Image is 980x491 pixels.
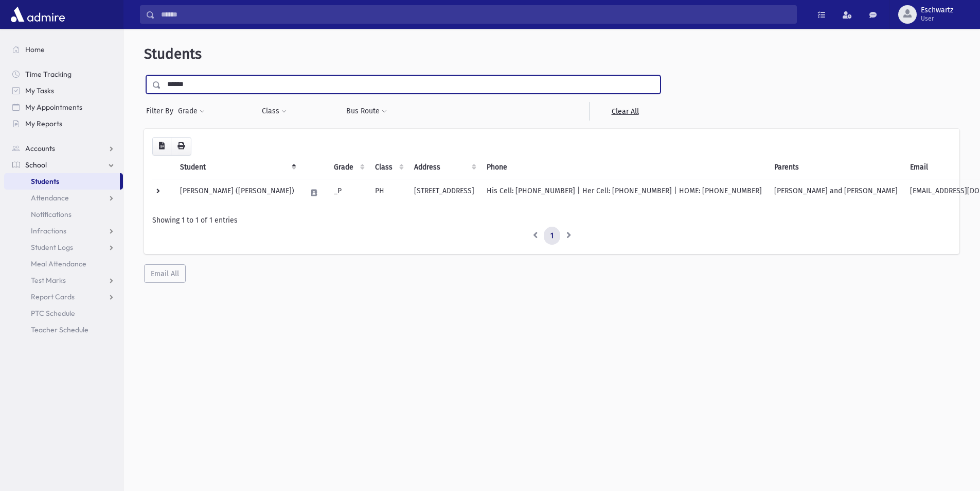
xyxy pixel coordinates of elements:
[152,215,951,226] div: Showing 1 to 1 of 1 entries
[31,210,72,219] span: Notifications
[768,179,904,207] td: [PERSON_NAME] and [PERSON_NAME]
[4,140,123,157] a: Accounts
[328,179,369,207] td: _P
[921,6,953,14] span: Eschwartz
[4,289,123,305] a: Report Cards
[4,82,123,99] a: My Tasks
[31,243,73,252] span: Student Logs
[144,45,202,62] span: Students
[589,102,661,121] a: Clear All
[31,193,69,202] span: Attendance
[4,206,123,223] a: Notifications
[25,45,45,54] span: Home
[4,190,123,206] a: Attendance
[152,137,171,156] button: CSV
[31,325,88,334] span: Teacher Schedule
[25,119,62,128] span: My Reports
[25,103,82,112] span: My Appointments
[4,99,123,115] a: My Appointments
[544,227,560,245] a: 1
[4,305,123,321] a: PTC Schedule
[144,264,186,283] button: Email All
[4,223,123,239] a: Infractions
[4,66,123,82] a: Time Tracking
[369,179,408,207] td: PH
[31,309,75,318] span: PTC Schedule
[25,86,54,95] span: My Tasks
[921,14,953,23] span: User
[261,102,287,121] button: Class
[328,156,369,179] th: Grade: activate to sort column ascending
[4,239,123,256] a: Student Logs
[768,156,904,179] th: Parents
[155,5,796,24] input: Search
[4,173,120,190] a: Students
[25,144,55,153] span: Accounts
[4,115,123,132] a: My Reports
[146,106,177,116] span: Filter By
[4,157,123,173] a: School
[4,272,123,289] a: Test Marks
[31,177,59,186] span: Students
[174,156,300,179] th: Student: activate to sort column descending
[31,226,66,235] span: Infractions
[4,41,123,58] a: Home
[369,156,408,179] th: Class: activate to sort column ascending
[171,137,191,156] button: Print
[408,156,480,179] th: Address: activate to sort column ascending
[480,179,768,207] td: His Cell: [PHONE_NUMBER] | Her Cell: [PHONE_NUMBER] | HOME: [PHONE_NUMBER]
[480,156,768,179] th: Phone
[346,102,387,121] button: Bus Route
[8,4,67,25] img: AdmirePro
[4,256,123,272] a: Meal Attendance
[4,321,123,338] a: Teacher Schedule
[25,160,47,170] span: School
[31,259,86,268] span: Meal Attendance
[408,179,480,207] td: [STREET_ADDRESS]
[25,70,72,79] span: Time Tracking
[31,292,75,301] span: Report Cards
[177,102,205,121] button: Grade
[174,179,300,207] td: [PERSON_NAME] ([PERSON_NAME])
[31,276,66,285] span: Test Marks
